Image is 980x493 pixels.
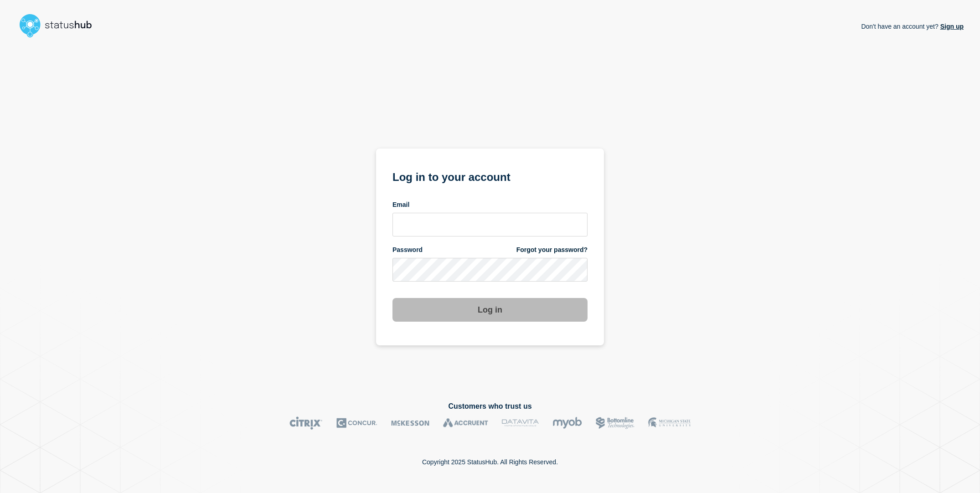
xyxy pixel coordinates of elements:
img: DataVita logo [502,416,539,430]
img: Citrix logo [289,416,323,430]
img: myob logo [552,416,582,430]
img: Accruent logo [443,416,488,430]
img: Bottomline logo [596,416,634,430]
img: McKesson logo [391,416,429,430]
input: email input [392,213,588,236]
h1: Log in to your account [392,168,588,185]
p: Don't have an account yet? [861,15,964,37]
h2: Customers who trust us [16,402,964,411]
span: Email [392,200,409,209]
img: Concur logo [336,416,377,430]
input: password input [392,258,588,282]
a: Forgot your password? [516,246,588,254]
span: Password [392,246,423,254]
img: MSU logo [648,416,691,430]
img: StatusHub logo [16,11,103,40]
button: Log in [392,298,588,322]
a: Sign up [939,23,964,30]
p: Copyright 2025 StatusHub. All Rights Reserved. [422,458,558,466]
